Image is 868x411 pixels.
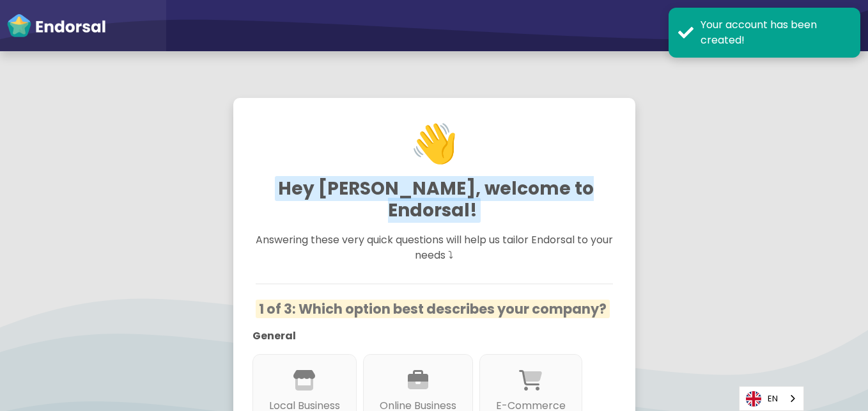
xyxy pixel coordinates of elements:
[6,13,106,38] img: endorsal-logo-white@2x.png
[256,300,610,318] span: 1 of 3: Which option best describes your company?
[701,17,851,48] div: Your account has been created!
[256,232,613,262] span: Answering these very quick questions will help us tailor Endorsal to your needs ⤵︎
[256,75,613,212] h1: 👋
[740,387,803,410] a: EN
[739,386,804,411] aside: Language selected: English
[739,386,804,411] div: Language
[252,328,597,344] p: General
[275,176,594,223] span: Hey [PERSON_NAME], welcome to Endorsal!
